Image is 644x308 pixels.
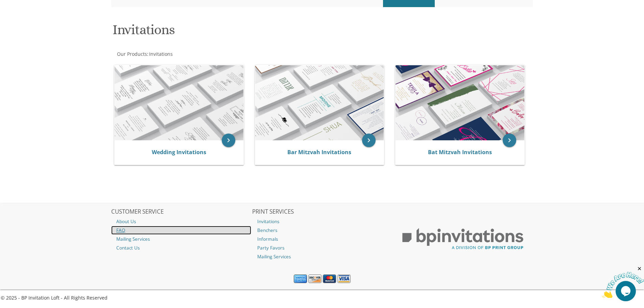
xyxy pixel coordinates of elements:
[362,134,376,147] a: keyboard_arrow_right
[323,275,336,283] img: MasterCard
[111,51,322,57] div: :
[337,275,351,283] img: Visa
[602,266,644,298] iframe: chat widget
[111,243,251,252] a: Contact Us
[252,235,392,243] a: Informals
[115,65,243,140] img: Wedding Invitations
[252,209,392,215] h2: PRINT SERVICES
[148,51,173,57] a: Invitations
[396,65,524,140] img: Bat Mitzvah Invitations
[111,226,251,235] a: FAQ
[252,243,392,252] a: Party Favors
[252,252,392,261] a: Mailing Services
[149,51,173,57] span: Invitations
[152,148,206,156] a: Wedding Invitations
[503,134,516,147] a: keyboard_arrow_right
[294,275,307,283] img: American Express
[222,134,235,147] a: keyboard_arrow_right
[252,226,392,235] a: Benchers
[255,65,384,140] img: Bar Mitzvah Invitations
[111,209,251,215] h2: CUSTOMER SERVICE
[252,217,392,226] a: Invitations
[287,148,351,156] a: Bar Mitzvah Invitations
[308,275,321,283] img: Discover
[393,222,533,256] img: BP Print Group
[111,217,251,226] a: About Us
[116,51,147,57] a: Our Products
[428,148,492,156] a: Bat Mitzvah Invitations
[113,22,388,42] h1: Invitations
[111,235,251,243] a: Mailing Services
